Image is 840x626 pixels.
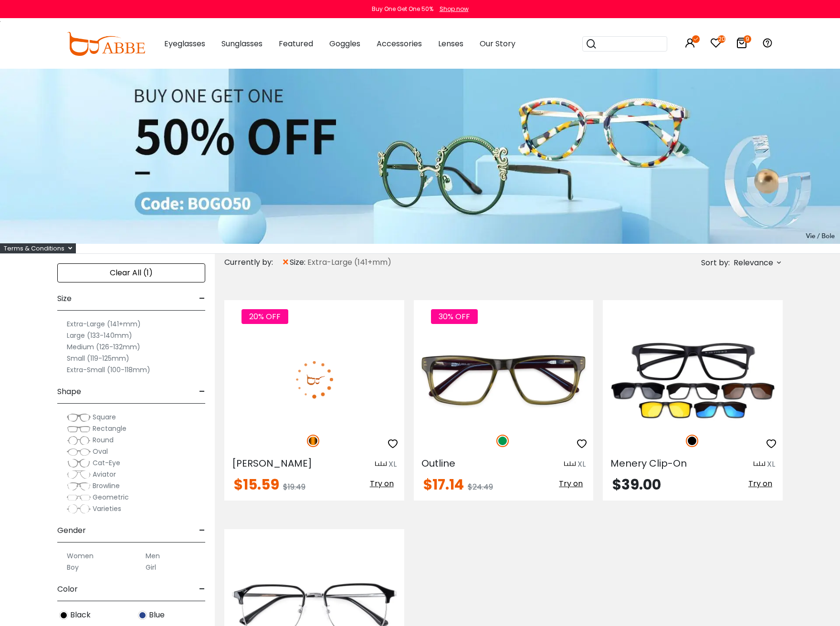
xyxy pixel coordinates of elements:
[199,380,205,403] span: -
[480,38,515,49] span: Our Story
[241,309,288,324] span: 20% OFF
[67,424,91,434] img: Rectangle.png
[736,39,747,50] a: 9
[59,611,68,620] img: Black
[93,504,121,513] span: Varieties
[199,578,205,601] span: -
[67,330,132,341] label: Large (133-140mm)
[67,470,91,480] img: Aviator.png
[67,341,140,353] label: Medium (126-132mm)
[199,519,205,542] span: -
[367,478,397,490] button: Try on
[199,287,205,310] span: -
[67,459,91,468] img: Cat-Eye.png
[370,478,394,489] span: Try on
[307,435,319,447] img: Tortoise
[67,493,91,502] img: Geometric.png
[496,435,509,447] img: Green
[283,481,305,492] span: $19.49
[146,562,156,573] label: Girl
[67,504,91,514] img: Varieties.png
[57,263,205,282] div: Clear All (1)
[564,461,576,468] img: size ruler
[610,457,687,470] span: Menery Clip-On
[767,459,775,470] div: XL
[559,478,583,489] span: Try on
[224,254,282,271] div: Currently by:
[440,5,469,13] div: Shop now
[146,550,160,562] label: Men
[710,39,722,50] a: 20
[67,364,150,376] label: Extra-Small (100-118mm)
[414,334,594,424] img: Green Outline - Acetate ,Universal Bridge Fit
[67,353,129,364] label: Small (119-125mm)
[435,5,469,13] a: Shop now
[67,481,91,491] img: Browline.png
[438,38,463,49] span: Lenses
[67,447,91,457] img: Oval.png
[67,562,79,573] label: Boy
[307,257,391,268] span: Extra-Large (141+mm)
[70,609,91,621] span: Black
[57,380,81,403] span: Shape
[164,38,205,49] span: Eyeglasses
[282,254,290,271] span: ×
[468,481,493,492] span: $24.49
[423,474,464,495] span: $17.14
[67,550,94,562] label: Women
[93,447,108,456] span: Oval
[734,254,773,271] span: Relevance
[93,435,114,445] span: Round
[224,334,404,424] img: Tortoise Aidan - TR ,Adjust Nose Pads
[149,609,165,621] span: Blue
[421,457,455,470] span: Outline
[93,458,120,468] span: Cat-Eye
[57,519,86,542] span: Gender
[701,257,730,268] span: Sort by:
[372,5,433,13] div: Buy One Get One 50%
[603,334,783,424] img: Black Menery Clip-On - TR ,Clipon
[290,257,307,268] span: size:
[93,412,116,422] span: Square
[93,469,116,479] span: Aviator
[57,578,78,601] span: Color
[748,478,772,489] span: Try on
[93,492,129,502] span: Geometric
[556,478,586,490] button: Try on
[577,459,586,470] div: XL
[67,436,91,445] img: Round.png
[718,35,725,43] i: 20
[745,478,775,490] button: Try on
[93,424,126,433] span: Rectangle
[93,481,120,490] span: Browline
[431,309,478,324] span: 30% OFF
[754,461,765,468] img: size ruler
[744,35,751,43] i: 9
[375,461,387,468] img: size ruler
[686,435,698,447] img: Black
[67,413,91,422] img: Square.png
[234,474,279,495] span: $15.59
[612,474,661,495] span: $39.00
[221,38,262,49] span: Sunglasses
[329,38,360,49] span: Goggles
[232,457,312,470] span: [PERSON_NAME]
[138,611,147,620] img: Blue
[67,318,141,330] label: Extra-Large (141+mm)
[279,38,313,49] span: Featured
[57,287,72,310] span: Size
[67,32,145,56] img: abbeglasses.com
[377,38,422,49] span: Accessories
[388,459,397,470] div: XL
